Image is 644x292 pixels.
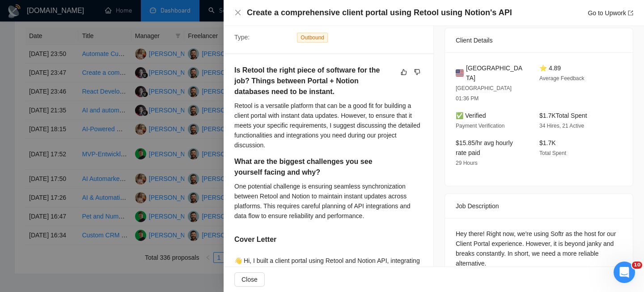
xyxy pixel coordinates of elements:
span: 34 Hires, 21 Active [539,123,584,129]
h5: Is Retool the right piece of software for the job? Things between Portal + Notion databases need ... [234,65,394,97]
span: ⭐ 4.89 [539,64,561,72]
button: dislike [412,67,423,77]
span: 10 [632,262,642,269]
span: dislike [414,69,420,76]
span: ✅ Verified [456,112,486,119]
span: like [401,69,407,76]
div: Retool is a versatile platform that can be a good fit for building a client portal with instant d... [234,101,423,150]
span: Average Feedback [539,75,585,82]
h4: Create a comprehensive client portal using Retool using Notion's API [247,7,512,18]
iframe: Intercom live chat [614,262,635,283]
h5: What are the biggest challenges you see yourself facing and why? [234,156,394,178]
button: Close [234,272,265,287]
span: Type: [234,34,250,41]
a: Go to Upworkexport [588,9,633,17]
button: like [398,67,409,77]
span: close [234,9,241,16]
img: 🇺🇸 [456,68,464,78]
span: Close [241,275,258,284]
div: Client Details [456,28,622,52]
span: Total Spent [539,150,566,156]
span: [GEOGRAPHIC_DATA] 01:36 PM [456,85,512,102]
span: [GEOGRAPHIC_DATA] [466,63,525,83]
span: Outbound [297,33,328,43]
span: $1.7K Total Spent [539,112,587,119]
span: export [628,10,633,16]
span: $1.7K [539,139,556,146]
h5: Cover Letter [234,234,276,245]
div: Job Description [456,194,622,218]
div: One potential challenge is ensuring seamless synchronization between Retool and Notion to maintai... [234,181,423,221]
button: Close [234,9,241,17]
span: Payment Verification [456,123,504,129]
span: 29 Hours [456,160,478,166]
span: $15.85/hr avg hourly rate paid [456,139,513,156]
